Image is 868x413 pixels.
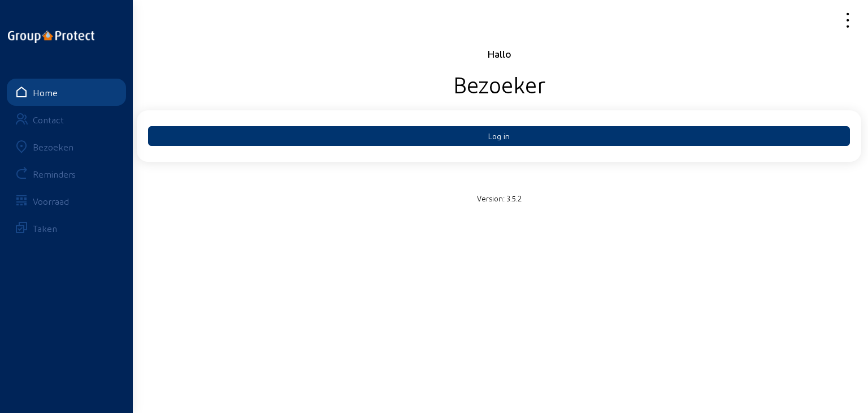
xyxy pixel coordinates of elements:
[7,214,126,242] a: Taken
[477,193,522,203] small: Version: 3.5.2
[33,141,73,152] div: Bezoeken
[7,133,126,160] a: Bezoeken
[33,114,64,125] div: Contact
[33,223,57,234] div: Taken
[7,106,126,133] a: Contact
[33,196,69,206] div: Voorraad
[7,79,126,106] a: Home
[148,126,850,146] button: Log in
[137,70,861,98] div: Bezoeker
[137,47,861,61] div: Hallo
[7,160,126,187] a: Reminders
[33,87,58,98] div: Home
[8,31,94,43] img: logo-oneline.png
[7,187,126,214] a: Voorraad
[33,169,76,179] div: Reminders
